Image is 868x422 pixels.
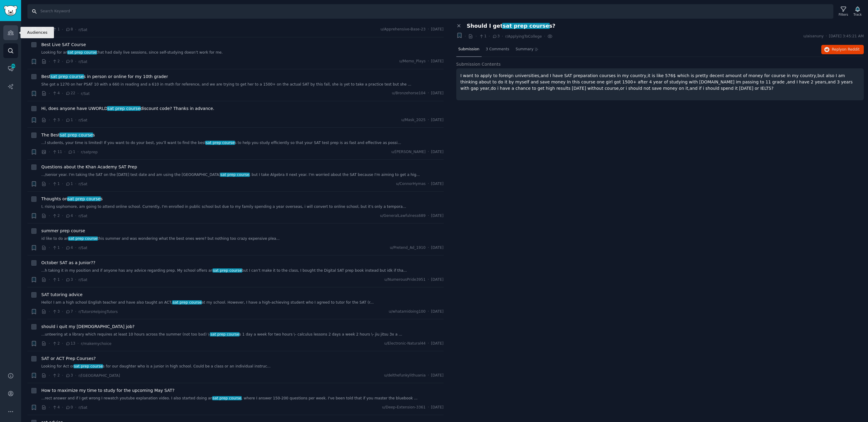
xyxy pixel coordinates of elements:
[75,245,76,251] span: ·
[428,245,429,251] span: ·
[428,405,429,410] span: ·
[65,341,75,346] span: 13
[65,405,73,410] span: 0
[27,4,833,19] input: Search Keyword
[75,181,76,187] span: ·
[52,149,62,155] span: 11
[544,33,545,39] span: ·
[41,300,444,305] a: Hello! I am a high school English teacher and have also taught an ACT/sat prep courseat my school...
[78,246,87,250] span: r/Sat
[68,149,75,155] span: 1
[41,324,135,330] a: should i quit my [DEMOGRAPHIC_DATA] job?
[78,405,87,410] span: r/Sat
[49,404,50,411] span: ·
[41,105,214,112] a: Hi, does anyone have UWORLDsat prep coursediscount code? Thanks in advance.
[212,268,242,273] span: sat prep course
[479,34,486,39] span: 1
[65,27,73,32] span: 8
[65,213,73,219] span: 4
[205,141,235,145] span: sat prep course
[431,213,443,219] span: [DATE]
[431,149,443,155] span: [DATE]
[62,372,63,379] span: ·
[41,73,168,80] a: Bestsat prep courses in person or online for my 10th grader
[62,277,63,283] span: ·
[428,341,429,346] span: ·
[428,309,429,314] span: ·
[516,47,533,52] span: Summary
[62,308,63,315] span: ·
[41,355,96,362] a: SAT or ACT Prep Courses?
[65,309,73,314] span: 7
[428,213,429,219] span: ·
[62,245,63,251] span: ·
[49,90,50,97] span: ·
[49,308,50,315] span: ·
[65,277,73,283] span: 3
[65,59,73,64] span: 0
[75,404,76,411] span: ·
[431,117,443,123] span: [DATE]
[75,277,76,283] span: ·
[431,277,443,283] span: [DATE]
[49,117,50,123] span: ·
[431,91,443,96] span: [DATE]
[77,90,79,97] span: ·
[3,61,18,76] a: 302
[384,277,426,283] span: u/NumerousPride3951
[52,117,60,123] span: 3
[62,27,63,33] span: ·
[78,60,87,64] span: r/Sat
[4,5,17,16] img: GummySearch logo
[456,61,501,67] span: Submission Contents
[41,50,444,55] a: Looking for ansat prep coursethat had daily live sessions, since self-studying doesn’t work for me.
[75,27,76,33] span: ·
[52,181,60,187] span: 1
[458,47,480,52] span: Submission
[821,45,864,55] button: Replyon Reddit
[75,117,76,123] span: ·
[65,117,73,123] span: 1
[431,245,443,251] span: [DATE]
[389,309,426,314] span: u/whatamidoing100
[49,245,50,251] span: ·
[52,341,60,346] span: 2
[475,33,476,39] span: ·
[384,341,426,346] span: u/Electronic-Natural44
[41,196,103,202] span: Thoughts on s
[399,59,426,64] span: u/Memo_Plays
[832,47,860,52] span: Reply
[428,59,429,64] span: ·
[49,340,50,347] span: ·
[392,91,426,96] span: u/Bronzehorse104
[78,182,87,186] span: r/Sat
[78,310,118,314] span: r/TutorsHelpingTutors
[41,132,95,138] span: The Best s
[41,228,85,234] a: summer prep course
[220,173,250,177] span: sat prep course
[41,387,175,394] a: How to maximize my time to study for the upcoming May SAT?
[52,91,60,96] span: 4
[41,140,444,146] a: ...l students, your time is limited! If you want to do your best, you’ll want to find the bestsat...
[431,373,443,378] span: [DATE]
[49,58,50,65] span: ·
[431,309,443,314] span: [DATE]
[431,27,443,32] span: [DATE]
[41,260,95,266] span: October SAT as a Junior??
[78,28,87,32] span: r/Sat
[64,149,65,155] span: ·
[41,332,444,337] a: ...unteering at a library which requires at least 10 hours across the summer (not too bad) \-sat ...
[62,340,63,347] span: ·
[59,133,93,137] span: sat prep course
[52,277,60,283] span: 1
[77,149,79,155] span: ·
[851,5,864,18] button: Track
[41,292,83,298] a: SAT tutoring advice
[41,236,444,242] a: id like to do ansat prep coursethis summer and was wondering what the best ones were? but nothing...
[62,213,63,219] span: ·
[41,164,137,170] a: Questions about the Khan Academy SAT Prep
